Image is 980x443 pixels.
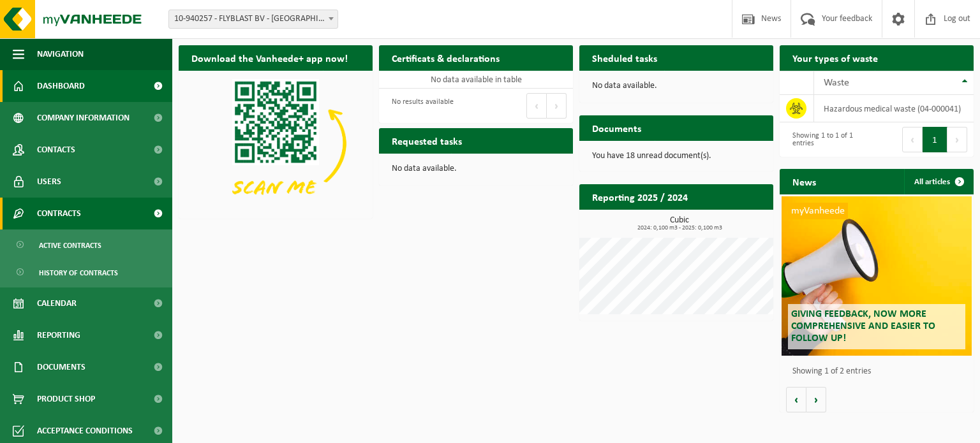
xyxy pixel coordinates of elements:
[379,71,573,89] td: No data available in table
[592,82,761,91] p: No data available.
[579,184,701,209] h2: Reporting 2025 / 2024
[780,169,829,194] h2: News
[3,233,169,257] a: Active contracts
[37,351,85,383] span: Documents
[37,287,77,319] span: Calendar
[39,261,118,285] span: History of contracts
[39,233,101,258] span: Active contracts
[3,260,169,284] a: History of contracts
[37,166,61,198] span: Users
[814,95,974,122] td: hazardous medical waste (04-000041)
[586,225,773,231] span: 2024: 0,100 m3 - 2025: 0,100 m3
[791,309,935,344] span: Giving feedback, now more comprehensive and easier to follow up!
[37,70,85,102] span: Dashboard
[579,45,670,70] h2: Sheduled tasks
[824,78,849,88] span: Waste
[786,387,806,412] button: Vorige
[586,216,773,231] h3: Cubic
[947,127,967,152] button: Next
[782,196,972,356] a: myVanheede Giving feedback, now more comprehensive and easier to follow up!
[792,367,967,376] p: Showing 1 of 2 entries
[37,38,84,70] span: Navigation
[37,319,80,351] span: Reporting
[392,164,560,173] p: No data available.
[592,152,761,161] p: You have 18 unread document(s).
[579,115,654,140] h2: Documents
[168,10,338,29] span: 10-940257 - FLYBLAST BV - ANTWERPEN
[37,102,130,134] span: Company information
[169,10,338,28] span: 10-940257 - FLYBLAST BV - ANTWERPEN
[179,45,360,70] h2: Download the Vanheede+ app now!
[379,128,475,153] h2: Requested tasks
[379,45,512,70] h2: Certificats & declarations
[37,383,95,415] span: Product Shop
[780,45,891,70] h2: Your types of waste
[37,134,75,166] span: Contacts
[923,127,947,152] button: 1
[385,92,454,120] div: No results available
[179,71,373,216] img: Download de VHEPlus App
[788,203,848,219] span: myVanheede
[37,198,81,229] span: Contracts
[904,169,972,194] a: All articles
[526,93,547,119] button: Previous
[902,127,923,152] button: Previous
[687,209,772,235] a: View reporting
[547,93,567,119] button: Next
[786,126,870,154] div: Showing 1 to 1 of 1 entries
[806,387,826,412] button: Volgende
